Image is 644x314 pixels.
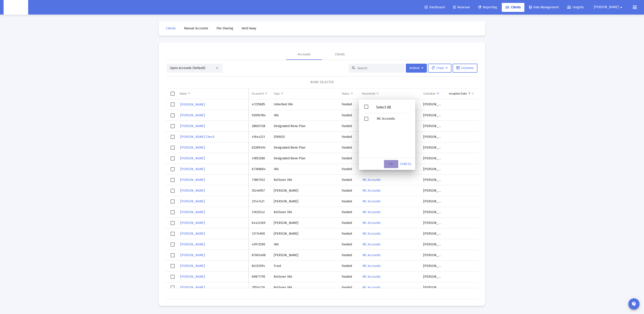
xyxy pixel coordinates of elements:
a: MC Accounts [362,252,381,258]
a: Reporting [475,3,501,12]
a: MC Accounts [362,209,381,215]
td: [PERSON_NAME] [420,153,446,164]
td: 67368664 [249,164,271,175]
div: Filter options [359,99,415,170]
div: Select row [171,189,175,193]
a: MC Accounts [362,241,381,248]
td: [PERSON_NAME] [420,207,446,218]
a: [PERSON_NAME] [180,177,205,183]
td: [PERSON_NAME] [420,239,446,250]
span: MC Accounts [362,286,381,289]
span: [PERSON_NAME] [180,275,205,279]
div: Select row [171,243,175,247]
td: 23147421 [249,196,271,207]
a: MC Accounts [362,187,381,194]
span: [PERSON_NAME] [180,146,205,149]
a: MC Accounts [362,220,381,226]
td: 84133394 [249,261,271,271]
div: Funded [342,264,356,268]
div: OK [384,160,398,168]
a: Clients [162,24,179,33]
td: 87063408 [249,250,271,261]
div: Funded [342,275,356,279]
td: [PERSON_NAME] [420,196,446,207]
div: Inception Date [449,92,467,95]
td: Designated Bene Plan [271,121,339,132]
span: Dashboard [425,5,445,9]
div: Select row [171,113,175,117]
td: [PERSON_NAME] [420,121,446,132]
a: MC Accounts [362,273,381,280]
td: Column Account # [249,88,271,99]
td: [PERSON_NAME] [420,99,446,110]
td: 47235685 [249,99,271,110]
td: 35246957 [249,185,271,196]
td: [PERSON_NAME] [420,110,446,121]
span: [PERSON_NAME] [180,243,205,246]
div: Funded [342,102,356,107]
td: IRA [271,239,339,250]
div: Funded [342,135,356,139]
td: [PERSON_NAME] [271,196,339,207]
input: Search [357,66,401,70]
span: [PERSON_NAME] [180,286,205,289]
div: Select all [171,92,175,96]
span: Open Accounts (Default) [170,66,205,70]
div: Select row [171,253,175,257]
td: [PERSON_NAME] [420,250,446,261]
span: [PERSON_NAME] [180,199,205,203]
a: MC Accounts [362,263,381,269]
td: Column Household [359,88,420,99]
span: [PERSON_NAME] [180,264,205,268]
span: [PERSON_NAME] [180,232,205,236]
span: [PERSON_NAME] [180,189,205,193]
span: File Sharing [216,26,233,30]
div: Select row [171,275,175,279]
span: [PERSON_NAME] [180,113,205,117]
td: [PERSON_NAME] [420,164,446,175]
td: [PERSON_NAME] [271,218,339,228]
a: Insights [563,3,587,12]
td: 63289494 [249,142,271,153]
span: [PERSON_NAME] [180,221,205,225]
div: NONE SELECTED [169,80,475,84]
td: 12174900 [249,228,271,239]
td: Rollover IRA [271,271,339,282]
a: [PERSON_NAME] [180,101,205,108]
span: Manual Accounts [184,26,208,30]
td: [PERSON_NAME] [420,282,446,293]
div: Household [362,92,375,95]
td: Trust [271,261,339,271]
td: 11867922 [249,175,271,185]
div: Funded [342,156,356,161]
div: Select row [171,232,175,236]
div: Status [342,92,350,95]
span: Revenue [453,5,470,9]
mat-icon: contact_support [631,301,637,307]
div: Custodian [423,92,436,95]
span: Cancel [400,162,412,166]
td: Designated Bene Plan [271,142,339,153]
a: [PERSON_NAME] [180,144,205,151]
div: Cancel [398,160,413,168]
a: [PERSON_NAME] [180,155,205,162]
div: Select All [368,105,399,109]
div: MC Accounts [373,113,413,124]
span: MC Accounts [362,189,381,193]
div: Select row [171,135,175,139]
div: Accounts [298,52,311,57]
td: [PERSON_NAME] [420,271,446,282]
div: Funded [342,178,356,182]
td: 21625242 [249,207,271,218]
span: Clients [505,5,521,9]
mat-icon: arrow_drop_down [619,3,624,12]
span: [PERSON_NAME] [180,124,205,128]
td: [PERSON_NAME] [420,175,446,185]
span: [PERSON_NAME] [594,5,619,9]
div: Select row [171,199,175,204]
span: Show filter options for column 'Household' [376,92,379,95]
div: Select row [171,167,175,171]
a: [PERSON_NAME] [180,252,205,258]
div: Data grid [165,88,479,299]
a: [PERSON_NAME] [180,263,205,269]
